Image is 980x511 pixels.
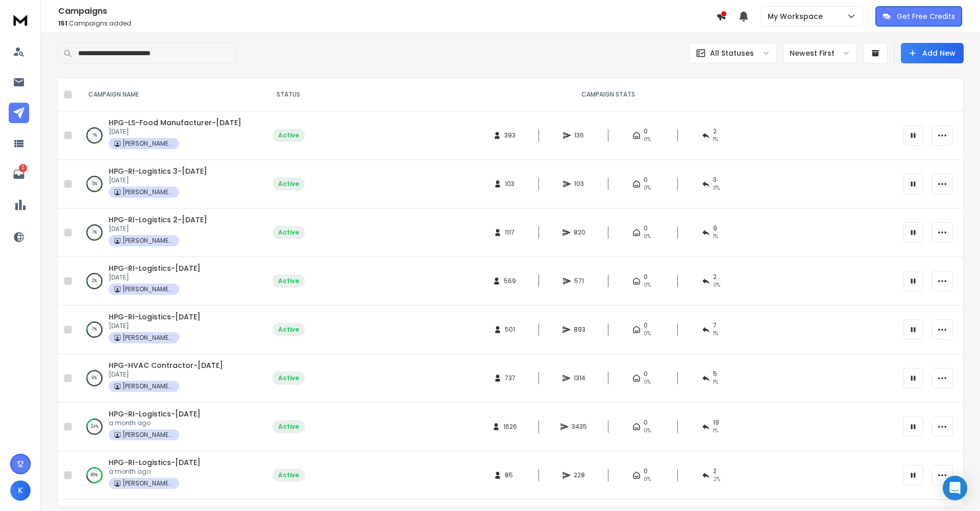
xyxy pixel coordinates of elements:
[713,370,717,378] span: 5
[109,419,201,427] p: a month ago
[76,306,258,354] td: 7%HPG-RI-Logistics-[DATE][DATE][PERSON_NAME] Property Group
[92,276,97,286] p: 2 %
[503,423,517,431] span: 1626
[901,43,964,63] button: Add New
[713,233,718,241] span: 1 %
[713,273,717,281] span: 2
[943,476,967,500] div: Open Intercom Messenger
[76,78,258,111] th: CAMPAIGN NAME
[574,180,584,188] span: 103
[713,475,720,483] span: 2 %
[91,470,98,480] p: 80 %
[109,225,207,233] p: [DATE]
[644,176,648,184] span: 0
[109,273,201,282] p: [DATE]
[644,184,651,192] span: 0%
[574,374,585,382] span: 1314
[644,233,651,241] span: 0%
[122,285,174,293] p: [PERSON_NAME] Property Group
[278,471,299,479] div: Active
[875,6,962,27] button: Get Free Credits
[76,451,258,500] td: 80%HPG-RI-Logistics-[DATE]a month ago[PERSON_NAME] Property Group
[122,334,174,342] p: [PERSON_NAME] Property Group
[713,427,718,435] span: 1 %
[109,263,201,273] a: HPG-RI-Logistics-[DATE]
[783,43,857,63] button: Newest First
[10,10,31,29] img: logo
[122,188,174,196] p: [PERSON_NAME] Property Group
[644,135,651,144] span: 0%
[109,457,201,468] a: HPG-RI-Logistics-[DATE]
[122,431,174,439] p: [PERSON_NAME] Property Group
[91,422,99,432] p: 24 %
[258,78,319,111] th: STATUS
[713,176,717,184] span: 3
[713,378,718,386] span: 1 %
[122,479,174,487] p: [PERSON_NAME] Property Group
[76,403,258,451] td: 24%HPG-RI-Logistics-[DATE]a month ago[PERSON_NAME] Property Group
[644,281,651,289] span: 0%
[92,130,97,141] p: 1 %
[644,330,651,338] span: 0%
[505,326,515,334] span: 501
[109,166,207,176] a: HPG-RI-Logistics 3-[DATE]
[574,326,585,334] span: 893
[278,277,299,285] div: Active
[109,370,223,379] p: [DATE]
[278,326,299,334] div: Active
[109,322,201,330] p: [DATE]
[505,180,515,188] span: 103
[897,11,955,21] p: Get Free Credits
[319,78,897,111] th: CAMPAIGN STATS
[92,373,97,383] p: 6 %
[713,419,719,427] span: 19
[109,409,201,419] a: HPG-RI-Logistics-[DATE]
[58,19,716,28] p: Campaigns added
[505,471,515,479] span: 85
[109,215,207,225] a: HPG-RI-Logistics 2-[DATE]
[122,382,174,390] p: [PERSON_NAME] Property Group
[76,354,258,403] td: 6%HPG-HVAC Contractor-[DATE][DATE][PERSON_NAME] Property Group
[505,374,516,382] span: 737
[10,480,31,501] button: K
[278,228,299,237] div: Active
[505,228,515,237] span: 1117
[76,111,258,160] td: 1%HPG-LS-Food Manufacturer-[DATE][DATE][PERSON_NAME] Property Group
[574,277,584,285] span: 571
[278,423,299,431] div: Active
[122,140,174,148] p: [PERSON_NAME] Property Group
[76,257,258,306] td: 2%HPG-RI-Logistics-[DATE][DATE][PERSON_NAME] Property Group
[109,118,241,128] a: HPG-LS-Food Manufacturer-[DATE]
[504,131,516,140] span: 393
[644,419,648,427] span: 0
[644,370,648,378] span: 0
[644,378,651,386] span: 0%
[644,475,651,483] span: 0%
[768,11,827,21] p: My Workspace
[644,273,648,281] span: 0
[713,321,717,330] span: 7
[19,164,27,172] p: 2
[713,467,717,475] span: 2
[92,179,97,189] p: 5 %
[92,227,97,238] p: 1 %
[572,423,587,431] span: 3435
[109,468,201,476] p: a month ago
[278,131,299,140] div: Active
[574,228,585,237] span: 820
[713,184,720,192] span: 3 %
[109,360,223,370] a: HPG-HVAC Contractor-[DATE]
[109,312,201,322] a: HPG-RI-Logistics-[DATE]
[278,374,299,382] div: Active
[713,224,717,233] span: 9
[644,321,648,330] span: 0
[644,467,648,475] span: 0
[278,180,299,188] div: Active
